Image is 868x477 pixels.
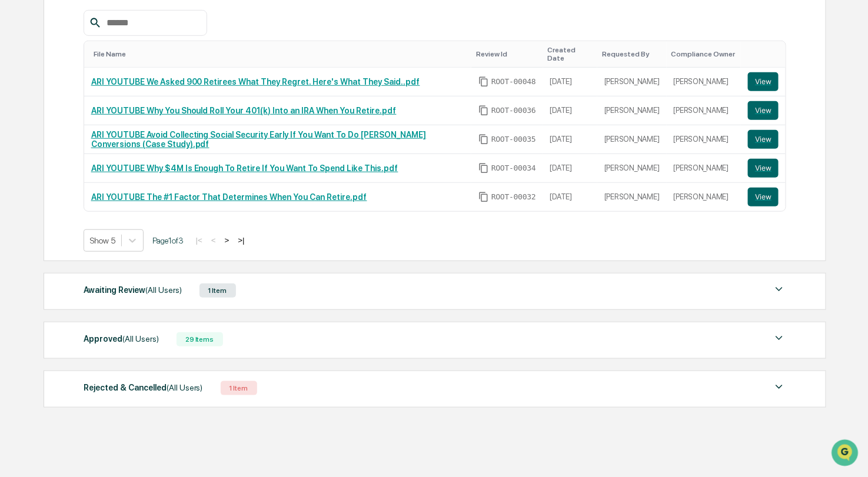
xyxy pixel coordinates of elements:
[667,68,741,96] td: [PERSON_NAME]
[91,106,397,115] a: ARI YOUTUBE Why You Should Roll Your 401(k) Into an IRA When You Retire.pdf
[772,282,786,296] img: caret
[234,235,248,245] button: >|
[491,77,536,86] span: ROOT-00048
[81,143,151,164] a: 🗄️Attestations
[748,188,779,206] button: View
[117,199,142,208] span: Pylon
[97,148,146,159] span: Attestations
[772,380,786,394] img: caret
[12,171,21,181] div: 🔎
[548,46,593,62] div: Toggle SortBy
[91,192,367,202] a: ARI YOUTUBE The #1 Factor That Determines When You Can Retire.pdf
[667,125,741,154] td: [PERSON_NAME]
[145,285,182,295] span: (All Users)
[208,235,220,245] button: <
[750,50,781,58] div: Toggle SortBy
[667,154,741,183] td: [PERSON_NAME]
[199,283,236,298] div: 1 Item
[91,130,427,149] a: ARI YOUTUBE Avoid Collecting Social Security Early If You Want To Do [PERSON_NAME] Conversions (C...
[543,154,597,183] td: [DATE]
[597,154,667,183] td: [PERSON_NAME]
[91,77,420,86] a: ARI YOUTUBE We Asked 900 Retirees What They Regret. Here's What They Said..pdf
[748,101,779,120] button: View
[543,125,597,154] td: [DATE]
[597,68,667,96] td: [PERSON_NAME]
[597,125,667,154] td: [PERSON_NAME]
[748,130,779,149] button: View
[772,331,786,345] img: caret
[748,159,779,178] button: View
[177,332,223,346] div: 29 Items
[491,192,536,202] span: ROOT-00032
[84,380,203,395] div: Rejected & Cancelled
[221,381,257,395] div: 1 Item
[122,334,159,343] span: (All Users)
[667,183,741,211] td: [PERSON_NAME]
[152,236,184,245] span: Page 1 of 3
[84,331,159,346] div: Approved
[167,383,203,392] span: (All Users)
[830,438,862,470] iframe: Open customer support
[24,170,74,182] span: Data Lookup
[85,149,95,158] div: 🗄️
[200,93,214,107] button: Start new chat
[192,235,206,245] button: |<
[24,148,76,159] span: Preclearance
[597,96,667,125] td: [PERSON_NAME]
[491,135,536,144] span: ROOT-00035
[478,192,489,202] span: Copy Id
[478,76,489,87] span: Copy Id
[476,50,538,58] div: Toggle SortBy
[94,50,467,58] div: Toggle SortBy
[40,101,149,111] div: We're available if you need us!
[543,183,597,211] td: [DATE]
[40,89,193,101] div: Start new chat
[12,149,21,158] div: 🖐️
[748,72,779,91] button: View
[671,50,737,58] div: Toggle SortBy
[84,282,182,298] div: Awaiting Review
[602,50,662,58] div: Toggle SortBy
[12,24,214,43] p: How can we help?
[543,68,597,96] td: [DATE]
[7,165,79,186] a: 🔎Data Lookup
[478,163,489,174] span: Copy Id
[478,105,489,116] span: Copy Id
[91,164,398,173] a: ARI YOUTUBE Why $4M Is Enough To Retire If You Want To Spend Like This.pdf
[12,89,33,111] img: 1746055101610-c473b297-6a78-478c-a979-82029cc54cd1
[83,198,142,208] a: Powered byPylon
[491,106,536,115] span: ROOT-00036
[597,183,667,211] td: [PERSON_NAME]
[221,235,233,245] button: >
[478,134,489,145] span: Copy Id
[543,96,597,125] td: [DATE]
[491,164,536,173] span: ROOT-00034
[7,143,81,164] a: 🖐️Preclearance
[667,96,741,125] td: [PERSON_NAME]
